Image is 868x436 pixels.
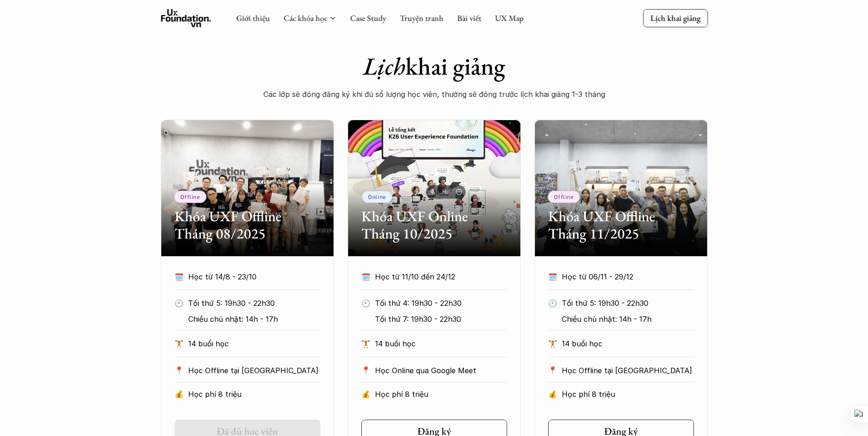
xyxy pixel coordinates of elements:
[375,270,507,284] p: Học từ 11/10 đến 24/12
[363,50,406,82] em: Lịch
[375,337,507,350] p: 14 buổi học
[643,9,708,27] a: Lịch khai giảng
[180,193,200,200] p: Offline
[283,13,327,23] a: Các khóa học
[252,87,616,101] p: Các lớp sẽ đóng đăng ký khi đủ số lượng học viên, thường sẽ đóng trước lịch khai giảng 1-3 tháng
[236,13,270,23] a: Giới thiệu
[175,337,184,350] p: 🏋️
[375,364,507,377] p: Học Online qua Google Meet
[554,193,573,200] p: Offline
[548,387,557,401] p: 💰
[175,296,184,310] p: 🕙
[188,296,315,310] p: Tối thứ 5: 19h30 - 22h30
[175,366,184,375] p: 📍
[188,270,320,284] p: Học từ 14/8 - 23/10
[188,364,320,377] p: Học Offline tại [GEOGRAPHIC_DATA]
[548,270,557,284] p: 🗓️
[400,13,443,23] a: Truyện tranh
[188,312,315,326] p: Chiều chủ nhật: 14h - 17h
[175,270,184,284] p: 🗓️
[361,366,370,375] p: 📍
[188,387,320,401] p: Học phí 8 triệu
[548,296,557,310] p: 🕙
[361,208,507,243] h2: Khóa UXF Online Tháng 10/2025
[361,387,370,401] p: 💰
[548,337,557,350] p: 🏋️
[375,296,502,310] p: Tối thứ 4: 19h30 - 22h30
[361,270,370,284] p: 🗓️
[495,13,524,23] a: UX Map
[175,208,320,243] h2: Khóa UXF Offline Tháng 08/2025
[548,366,557,375] p: 📍
[457,13,481,23] a: Bài viết
[562,270,694,284] p: Học từ 06/11 - 29/12
[562,296,689,310] p: Tối thứ 5: 19h30 - 22h30
[562,337,694,350] p: 14 buổi học
[562,387,694,401] p: Học phí 8 triệu
[548,208,694,243] h2: Khóa UXF Offline Tháng 11/2025
[368,193,386,200] p: Online
[562,364,694,377] p: Học Offline tại [GEOGRAPHIC_DATA]
[188,337,320,350] p: 14 buổi học
[375,387,507,401] p: Học phí 8 triệu
[361,296,370,310] p: 🕙
[562,312,689,326] p: Chiều chủ nhật: 14h - 17h
[361,337,370,350] p: 🏋️
[650,13,700,23] p: Lịch khai giảng
[252,51,616,81] h1: khai giảng
[175,387,184,401] p: 💰
[350,13,386,23] a: Case Study
[375,312,502,326] p: Tối thứ 7: 19h30 - 22h30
